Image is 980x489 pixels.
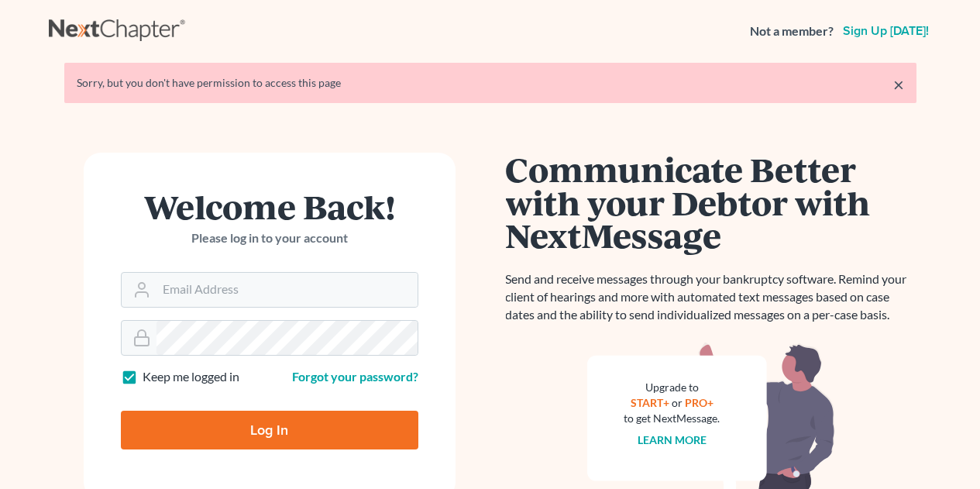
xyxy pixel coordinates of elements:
a: PRO+ [685,396,714,409]
p: Please log in to your account [121,229,418,247]
a: Sign up [DATE]! [840,25,932,37]
h1: Communicate Better with your Debtor with NextMessage [506,153,916,252]
h1: Welcome Back! [121,190,418,223]
label: Keep me logged in [143,368,239,386]
a: Forgot your password? [292,369,418,384]
input: Log In [121,411,418,449]
div: Upgrade to [624,380,720,395]
input: Email Address [156,273,418,307]
a: × [893,75,904,94]
strong: Not a member? [750,22,834,40]
span: or [672,396,683,409]
div: to get NextMessage. [624,411,720,426]
a: START+ [631,396,669,409]
div: Sorry, but you don't have permission to access this page [77,75,904,91]
p: Send and receive messages through your bankruptcy software. Remind your client of hearings and mo... [506,270,916,324]
a: Learn more [638,433,707,446]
